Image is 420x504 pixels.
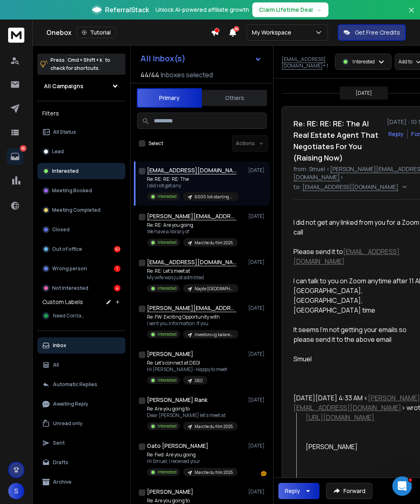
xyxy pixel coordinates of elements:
[195,286,234,292] p: Napte [GEOGRAPHIC_DATA]
[53,420,83,427] p: Unread only
[52,285,88,291] p: Not Interested
[147,412,238,419] p: Dear [PERSON_NAME] let's meet at
[147,268,238,274] p: Re: RE: Let’s meet at
[293,118,382,163] h1: Re: RE: RE: RE: The AI Real Estate Agent That Negotiates For You (Raising Now)
[53,129,76,135] p: All Status
[202,89,267,107] button: Others
[7,148,23,165] a: 66
[37,182,125,199] button: Meeting Booked
[195,469,233,476] p: Marche du film 2025
[20,145,26,152] p: 66
[282,56,330,69] p: + 1
[398,59,412,65] p: Add to
[37,357,125,373] button: All
[53,342,66,349] p: Inbox
[52,246,82,252] p: Out of office
[147,366,227,373] p: Hi [PERSON_NAME]- Happy to meet
[52,187,92,194] p: Meeting Booked
[248,443,267,449] p: [DATE]
[8,483,24,499] button: S
[147,360,227,366] p: Re: Let’s connect at DEG!
[77,27,116,38] button: Tutorial
[293,247,400,266] a: [EMAIL_ADDRESS][DOMAIN_NAME]
[147,442,208,450] h1: Gato [PERSON_NAME]
[147,406,238,412] p: Re: Are you going to
[248,305,267,311] p: [DATE]
[37,163,125,179] button: Interested
[392,476,412,496] iframe: Intercom live chat
[37,474,125,490] button: Archive
[137,88,202,108] button: Primary
[157,377,177,383] p: Interested
[157,331,177,337] p: Interested
[53,401,88,407] p: Awaiting Reply
[248,351,267,357] p: [DATE]
[248,489,267,495] p: [DATE]
[105,5,149,15] span: ReferralStack
[53,313,86,319] span: Need Contact
[147,396,208,404] h1: [PERSON_NAME] Rank
[147,274,238,281] p: My wife was just admitted
[37,454,125,471] button: Drafts
[37,435,125,451] button: Sent
[406,5,417,24] button: Close banner
[37,376,125,393] button: Automatic Replies
[134,50,268,67] button: All Inbox(s)
[285,487,300,495] div: Reply
[50,56,110,72] p: Press to check for shortcuts.
[316,6,322,14] span: →
[52,168,79,174] p: Interested
[157,285,177,291] p: Interested
[195,378,203,384] p: DEG
[149,140,163,147] label: Select
[147,320,238,327] p: I sent you information If you
[52,226,70,233] p: Closed
[140,70,159,80] span: 44 / 44
[388,130,404,138] button: Reply
[248,259,267,265] p: [DATE]
[52,265,87,272] p: Wrong person
[352,59,375,65] p: Interested
[355,28,400,37] p: Get Free Credits
[37,108,125,119] h3: Filters
[157,239,177,245] p: Interested
[234,26,239,32] span: 50
[42,298,83,306] h3: Custom Labels
[195,194,234,200] p: 6000 list starting with 130
[37,241,125,257] button: Out of office61
[37,143,125,160] button: Lead
[252,28,295,37] p: My Workspace
[52,207,101,213] p: Meeting Completed
[147,182,238,189] p: I did not get any
[53,479,72,485] p: Archive
[306,413,374,422] a: [URL][DOMAIN_NAME]
[37,261,125,277] button: Wrong person1
[147,350,193,358] h1: [PERSON_NAME]
[161,70,213,80] h3: Inboxes selected
[37,396,125,412] button: Awaiting Reply
[147,314,238,320] p: Re: FW: Exciting Opportunity with
[140,54,186,63] h1: All Inbox(s)
[147,228,238,235] p: We have a library of
[37,202,125,218] button: Meeting Completed
[52,148,64,155] p: Lead
[147,452,238,458] p: Re: Fwd: Are you going
[46,27,211,38] div: Onebox
[147,497,238,504] p: Re: Are you going to
[278,483,319,499] button: Reply
[195,424,233,430] p: Marche du film 2025
[195,240,233,246] p: Marche du film 2025
[37,222,125,238] button: Closed
[37,337,125,354] button: Inbox
[248,397,267,403] p: [DATE]
[37,308,125,324] button: Need Contact
[114,265,120,272] div: 1
[114,246,120,252] div: 61
[114,285,120,291] div: 4
[37,280,125,296] button: Not Interested4
[157,423,177,429] p: Interested
[326,483,372,499] button: Forward
[155,6,249,14] p: Unlock AI-powered affiliate growth
[53,459,68,466] p: Drafts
